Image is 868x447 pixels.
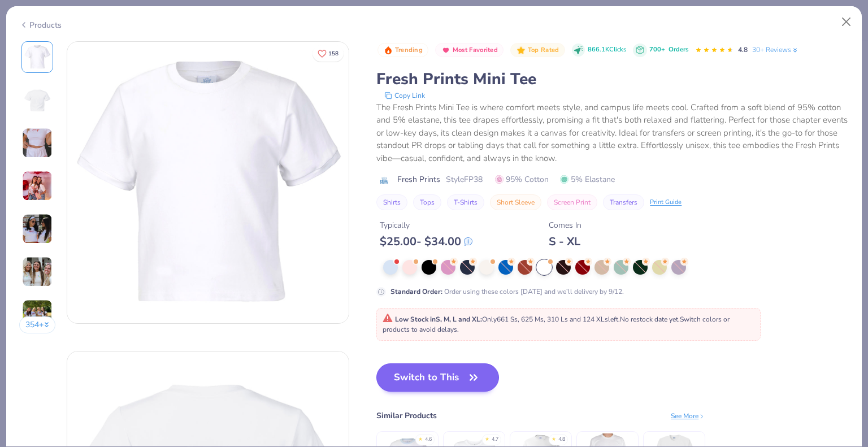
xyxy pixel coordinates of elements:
[376,410,437,422] div: Similar Products
[22,171,53,201] img: User generated content
[376,194,407,210] button: Shirts
[495,173,549,185] span: 95% Cotton
[328,51,338,57] span: 158
[669,45,688,54] span: Orders
[24,44,51,71] img: Front
[418,436,423,440] div: ★
[377,43,428,58] button: Badge Button
[547,194,597,210] button: Screen Print
[528,47,559,53] span: Top Rated
[649,45,688,55] div: 700+
[381,90,428,101] button: copy to clipboard
[376,176,392,185] img: brand logo
[441,46,450,55] img: Most Favorited sort
[313,45,344,62] button: Like
[383,315,730,334] span: Only 661 Ss, 625 Ms, 310 Ls and 124 XLs left. Switch colors or products to avoid delays.
[447,194,484,210] button: T-Shirts
[425,436,432,444] div: 4.6
[588,45,626,55] span: 866.1K Clicks
[413,194,441,210] button: Tops
[560,173,615,185] span: 5% Elastane
[836,11,857,33] button: Close
[517,46,526,55] img: Top Rated sort
[22,214,53,244] img: User generated content
[671,411,705,421] div: See More
[384,46,393,55] img: Trending sort
[376,101,849,165] div: The Fresh Prints Mini Tee is where comfort meets style, and campus life meets cool. Crafted from ...
[490,194,541,210] button: Short Sleeve
[435,43,504,58] button: Badge Button
[485,436,489,440] div: ★
[397,173,440,185] span: Fresh Prints
[376,363,499,392] button: Switch to This
[376,68,849,90] div: Fresh Prints Mini Tee
[19,316,56,333] button: 354+
[446,173,483,185] span: Style FP38
[390,287,624,297] div: Order using these colors [DATE] and we’ll delivery by 9/12.
[549,235,581,249] div: S - XL
[695,41,734,59] div: 4.8 Stars
[395,315,482,324] strong: Low Stock in S, M, L and XL :
[380,219,472,231] div: Typically
[24,86,51,114] img: Back
[22,257,53,287] img: User generated content
[738,45,748,54] span: 4.8
[380,235,472,249] div: $ 25.00 - $ 34.00
[453,47,498,53] span: Most Favorited
[510,43,565,58] button: Badge Button
[752,45,799,55] a: 30+ Reviews
[549,219,581,231] div: Comes In
[650,198,682,207] div: Print Guide
[395,47,423,53] span: Trending
[390,287,442,296] strong: Standard Order :
[558,436,565,444] div: 4.8
[603,194,644,210] button: Transfers
[552,436,556,440] div: ★
[67,42,349,323] img: Front
[22,300,53,330] img: User generated content
[620,315,680,324] span: No restock date yet.
[492,436,498,444] div: 4.7
[19,19,62,31] div: Products
[22,128,53,158] img: User generated content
